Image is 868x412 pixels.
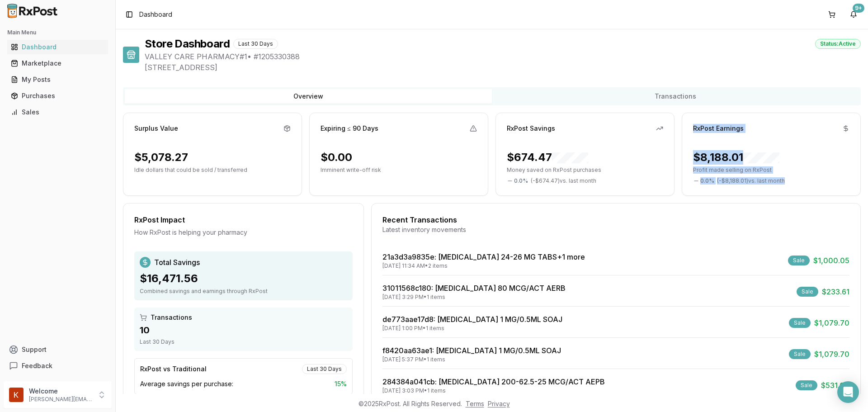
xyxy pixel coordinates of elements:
[693,166,849,174] p: Profit made selling on RxPost
[7,29,108,36] h2: Main Menu
[134,150,188,165] div: $5,078.27
[145,51,861,62] span: VALLEY CARE PHARMACY#1 • # 1205330388
[382,387,605,394] div: [DATE] 3:03 PM • 1 items
[693,124,744,133] div: RxPost Earnings
[145,37,230,51] h1: Store Dashboard
[321,166,477,174] p: Imminent write-off risk
[693,150,779,165] div: $8,188.01
[139,10,172,19] nav: breadcrumb
[507,124,555,133] div: RxPost Savings
[382,225,849,234] div: Latest inventory movements
[4,89,112,103] button: Purchases
[466,400,484,407] a: Terms
[382,214,849,225] div: Recent Transactions
[514,177,528,185] span: 0.0 %
[11,91,104,100] div: Purchases
[789,318,811,328] div: Sale
[139,10,172,19] span: Dashboard
[134,124,178,133] div: Surplus Value
[302,364,347,374] div: Last 30 Days
[4,341,112,358] button: Support
[11,59,104,68] div: Marketplace
[151,313,192,322] span: Transactions
[382,252,585,261] a: 21a3d3a9835e: [MEDICAL_DATA] 24-26 MG TABS+1 more
[492,89,859,104] button: Transactions
[507,166,663,174] p: Money saved on RxPost purchases
[382,315,562,324] a: de773aae17d8: [MEDICAL_DATA] 1 MG/0.5ML SOAJ
[9,388,24,402] img: User avatar
[531,177,596,185] span: ( - $674.47 ) vs. last month
[813,255,849,266] span: $1,000.05
[382,346,561,355] a: f8420aa63ae1: [MEDICAL_DATA] 1 MG/0.5ML SOAJ
[7,55,108,71] a: Marketplace
[134,214,353,225] div: RxPost Impact
[382,377,605,386] a: 284384a041cb: [MEDICAL_DATA] 200-62.5-25 MCG/ACT AEPB
[29,396,92,403] p: [PERSON_NAME][EMAIL_ADDRESS][DOMAIN_NAME]
[154,257,200,268] span: Total Savings
[134,228,353,237] div: How RxPost is helping your pharmacy
[233,39,278,49] div: Last 30 Days
[140,379,233,388] span: Average savings per purchase:
[140,324,347,336] div: 10
[11,108,104,117] div: Sales
[145,62,861,73] span: [STREET_ADDRESS]
[335,379,347,388] span: 15 %
[382,284,566,293] a: 31011568c180: [MEDICAL_DATA] 80 MCG/ACT AERB
[788,256,810,265] div: Sale
[382,325,562,332] div: [DATE] 1:00 PM • 1 items
[853,4,864,13] div: 9+
[507,150,588,165] div: $674.47
[134,166,291,174] p: Idle dollars that could be sold / transferred
[7,104,108,120] a: Sales
[814,317,849,328] span: $1,079.70
[140,271,347,286] div: $16,471.56
[4,358,112,374] button: Feedback
[22,361,52,370] span: Feedback
[7,39,108,55] a: Dashboard
[700,177,714,185] span: 0.0 %
[4,40,112,54] button: Dashboard
[4,4,61,18] img: RxPost Logo
[814,349,849,360] span: $1,079.70
[488,400,510,407] a: Privacy
[796,380,817,390] div: Sale
[846,7,861,22] button: 9+
[140,288,347,295] div: Combined savings and earnings through RxPost
[7,88,108,104] a: Purchases
[382,262,585,270] div: [DATE] 11:34 AM • 2 items
[140,338,347,346] div: Last 30 Days
[382,294,566,301] div: [DATE] 3:29 PM • 1 items
[4,72,112,87] button: My Posts
[140,365,207,374] div: RxPost vs Traditional
[789,349,811,359] div: Sale
[29,387,92,396] p: Welcome
[821,380,849,391] span: $531.00
[815,39,861,49] div: Status: Active
[7,71,108,88] a: My Posts
[11,75,104,84] div: My Posts
[321,124,378,133] div: Expiring ≤ 90 Days
[125,89,492,104] button: Overview
[321,150,352,165] div: $0.00
[822,286,849,297] span: $233.61
[797,287,818,297] div: Sale
[11,43,104,52] div: Dashboard
[4,105,112,119] button: Sales
[837,381,859,403] div: Open Intercom Messenger
[382,356,561,363] div: [DATE] 5:37 PM • 1 items
[717,177,785,185] span: ( - $8,188.01 ) vs. last month
[4,56,112,71] button: Marketplace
